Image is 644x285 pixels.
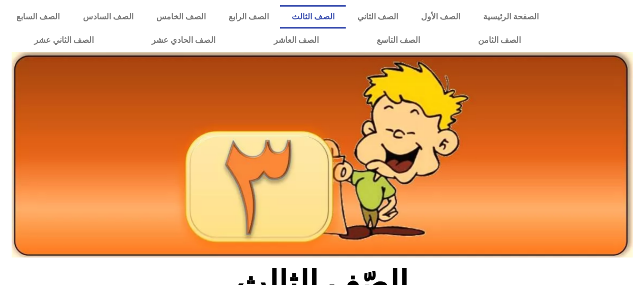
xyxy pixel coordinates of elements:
a: الصفحة الرئيسية [471,5,550,29]
a: الصف الأول [409,5,471,29]
a: الصف الثاني عشر [5,29,123,52]
a: الصف الثالث [280,5,346,29]
a: الصف التاسع [348,29,449,52]
a: الصف الخامس [145,5,217,29]
a: الصف الثامن [449,29,550,52]
a: الصف الرابع [217,5,280,29]
a: الصف الحادي عشر [123,29,244,52]
a: الصف الثاني [346,5,409,29]
a: الصف العاشر [245,29,348,52]
a: الصف السابع [5,5,71,29]
a: الصف السادس [71,5,145,29]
